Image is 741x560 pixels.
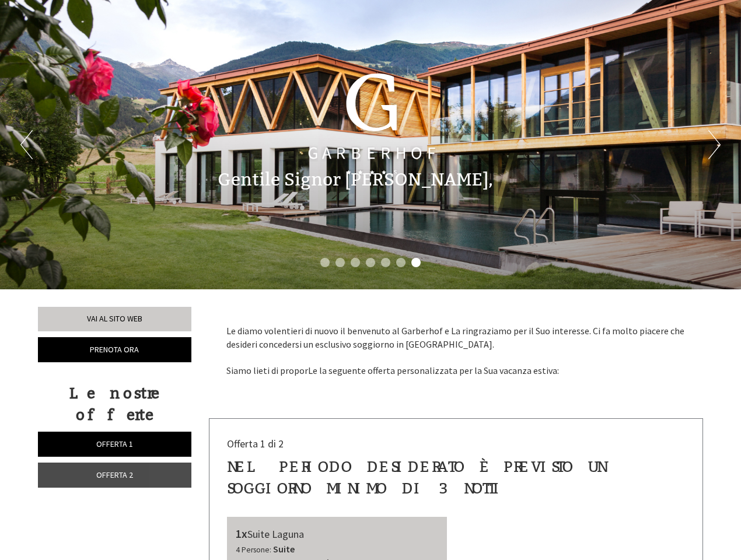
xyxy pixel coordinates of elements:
[236,526,247,541] b: 1x
[20,130,33,159] button: Previous
[96,470,133,480] span: Offerta 2
[38,307,191,331] a: Vai al sito web
[236,526,439,542] div: Suite Laguna
[226,324,686,377] p: Le diamo volentieri di nuovo il benvenuto al Garberhof e La ringraziamo per il Suo interesse. Ci ...
[236,545,271,555] small: 4 Persone:
[96,439,133,449] span: Offerta 1
[38,337,191,362] a: Prenota ora
[227,456,686,499] div: Nel periodo desiderato è previsto un soggiorno minimo di 3 notti
[273,543,295,555] b: Suite
[38,383,191,426] div: Le nostre offerte
[227,437,284,450] span: Offerta 1 di 2
[218,170,493,190] h1: Gentile Signor [PERSON_NAME],
[708,130,721,159] button: Next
